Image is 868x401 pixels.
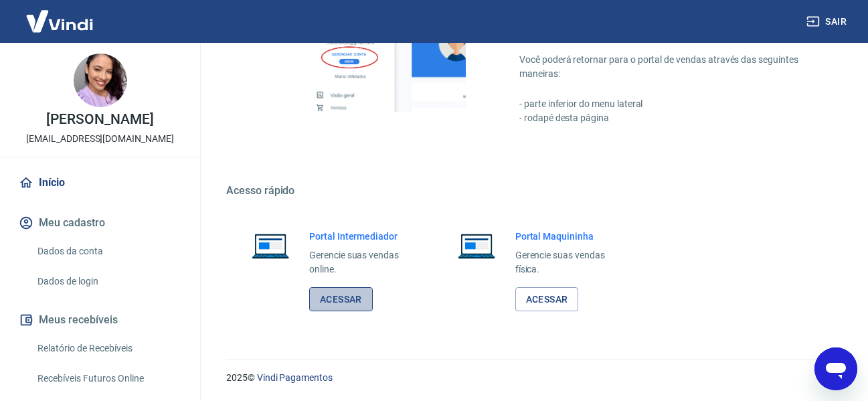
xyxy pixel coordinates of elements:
p: Gerencie suas vendas física. [515,248,614,276]
img: Imagem de um notebook aberto [242,230,298,262]
p: Gerencie suas vendas online. [309,248,408,276]
a: Acessar [309,287,373,312]
p: [EMAIL_ADDRESS][DOMAIN_NAME] [26,132,174,146]
p: 2025 © [226,371,836,385]
a: Dados da conta [32,238,184,265]
a: Vindi Pagamentos [257,372,333,383]
p: [PERSON_NAME] [46,112,153,127]
p: - rodapé desta página [519,111,804,125]
a: Dados de login [32,268,184,295]
h5: Acesso rápido [226,184,836,197]
h6: Portal Intermediador [309,230,408,243]
img: Imagem de um notebook aberto [448,230,505,262]
a: Acessar [515,287,579,312]
p: Você poderá retornar para o portal de vendas através das seguintes maneiras: [519,53,804,81]
p: - parte inferior do menu lateral [519,97,804,111]
a: Recebíveis Futuros Online [32,365,184,392]
img: 0afc51d5-d408-46d3-8ac7-be7d34a55af0.jpeg [74,54,127,107]
button: Meu cadastro [16,208,184,238]
img: Vindi [16,1,103,42]
button: Meus recebíveis [16,305,184,335]
h6: Portal Maquininha [515,230,614,243]
button: Sair [804,9,852,34]
a: Início [16,168,184,197]
a: Relatório de Recebíveis [32,335,184,362]
iframe: Botão para abrir a janela de mensagens [814,347,857,390]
